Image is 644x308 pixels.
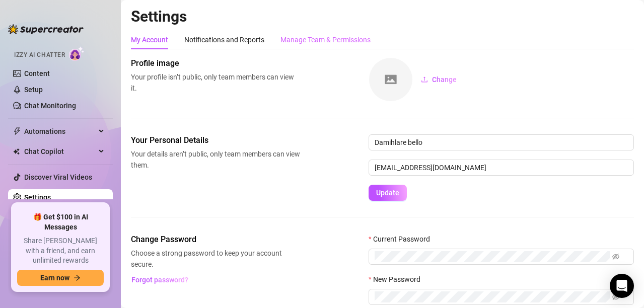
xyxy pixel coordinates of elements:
[375,251,610,262] input: Current Password
[24,102,76,110] a: Chat Monitoring
[24,193,51,201] a: Settings
[69,46,85,61] img: AI Chatter
[24,143,96,160] span: Chat Copilot
[184,34,264,45] div: Notifications and Reports
[131,57,300,69] span: Profile image
[131,71,300,94] span: Your profile isn’t public, only team members can view it.
[17,270,104,286] button: Earn nowarrow-right
[612,253,619,260] span: eye-invisible
[131,248,300,270] span: Choose a strong password to keep your account secure.
[610,274,634,298] div: Open Intercom Messenger
[413,71,465,88] button: Change
[369,134,634,150] input: Enter name
[369,160,634,176] input: Enter new email
[432,75,457,84] span: Change
[74,274,81,281] span: arrow-right
[421,76,428,83] span: upload
[13,148,20,155] img: Chat Copilot
[14,50,65,60] span: Izzy AI Chatter
[24,69,50,78] a: Content
[17,212,104,232] span: 🎁 Get $100 in AI Messages
[131,134,300,146] span: Your Personal Details
[280,34,371,45] div: Manage Team & Permissions
[131,7,634,26] h2: Settings
[24,173,92,181] a: Discover Viral Videos
[24,86,43,94] a: Setup
[376,189,399,197] span: Update
[131,148,300,171] span: Your details aren’t public, only team members can view them.
[369,58,412,101] img: square-placeholder.png
[369,274,427,285] label: New Password
[131,34,168,45] div: My Account
[131,234,300,246] span: Change Password
[131,276,188,284] span: Forgot password?
[17,236,104,266] span: Share [PERSON_NAME] with a friend, and earn unlimited rewards
[40,274,69,282] span: Earn now
[375,291,610,302] input: New Password
[369,185,407,201] button: Update
[369,234,437,245] label: Current Password
[13,127,21,135] span: thunderbolt
[24,123,96,139] span: Automations
[131,272,188,288] button: Forgot password?
[8,24,84,34] img: logo-BBDzfeDw.svg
